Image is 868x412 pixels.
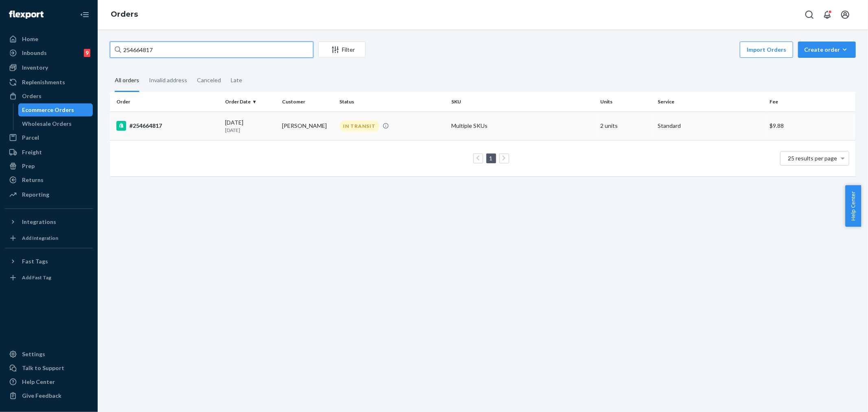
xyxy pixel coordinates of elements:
[5,348,93,361] a: Settings
[279,112,336,140] td: [PERSON_NAME]
[597,92,655,112] th: Units
[115,70,139,92] div: All orders
[222,92,279,112] th: Order Date
[5,33,93,46] a: Home
[22,78,65,86] div: Replenishments
[231,70,242,91] div: Late
[488,155,494,162] a: Page 1 is your current page
[116,121,219,131] div: #254664817
[5,375,93,388] a: Help Center
[197,70,221,91] div: Canceled
[104,3,144,26] ol: breadcrumbs
[5,389,93,402] button: Give Feedback
[5,232,93,245] a: Add Integration
[225,127,276,134] p: [DATE]
[845,185,861,227] button: Help Center
[837,7,853,23] button: Open account menu
[22,106,74,114] div: Ecommerce Orders
[336,92,448,112] th: Status
[5,131,93,144] a: Parcel
[5,61,93,74] a: Inventory
[22,392,61,400] div: Give Feedback
[5,46,93,59] a: Inbounds9
[22,274,51,281] div: Add Fast Tag
[5,146,93,159] a: Freight
[22,134,39,142] div: Parcel
[22,92,42,100] div: Orders
[18,103,93,116] a: Ecommerce Orders
[22,191,49,199] div: Reporting
[22,176,44,184] div: Returns
[339,121,379,131] div: IN TRANSIT
[5,271,93,284] a: Add Fast Tag
[22,64,48,72] div: Inventory
[22,162,35,170] div: Prep
[798,42,856,58] button: Create order
[22,120,72,128] div: Wholesale Orders
[22,378,55,386] div: Help Center
[22,35,38,43] div: Home
[5,173,93,186] a: Returns
[658,122,763,130] p: Standard
[801,7,818,23] button: Open Search Box
[448,112,597,140] td: Multiple SKUs
[819,7,835,23] button: Open notifications
[84,49,90,57] div: 9
[5,255,93,268] button: Fast Tags
[225,118,276,134] div: [DATE]
[110,42,313,58] input: Search orders
[788,155,837,162] span: 25 results per page
[597,112,655,140] td: 2 units
[448,92,597,112] th: SKU
[22,257,48,265] div: Fast Tags
[654,92,766,112] th: Service
[111,10,138,19] a: Orders
[22,218,56,226] div: Integrations
[5,76,93,89] a: Replenishments
[319,46,365,54] div: Filter
[110,92,222,112] th: Order
[740,42,793,58] button: Import Orders
[5,215,93,228] button: Integrations
[5,160,93,173] a: Prep
[804,46,850,54] div: Create order
[149,70,187,91] div: Invalid address
[5,362,93,375] a: Talk to Support
[22,350,45,358] div: Settings
[22,49,47,57] div: Inbounds
[282,98,333,105] div: Customer
[5,90,93,103] a: Orders
[22,234,58,241] div: Add Integration
[766,92,856,112] th: Fee
[77,7,93,23] button: Close Navigation
[18,117,93,130] a: Wholesale Orders
[766,112,856,140] td: $9.88
[22,364,64,372] div: Talk to Support
[22,148,42,156] div: Freight
[318,42,365,58] button: Filter
[9,11,44,19] img: Flexport logo
[5,188,93,201] a: Reporting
